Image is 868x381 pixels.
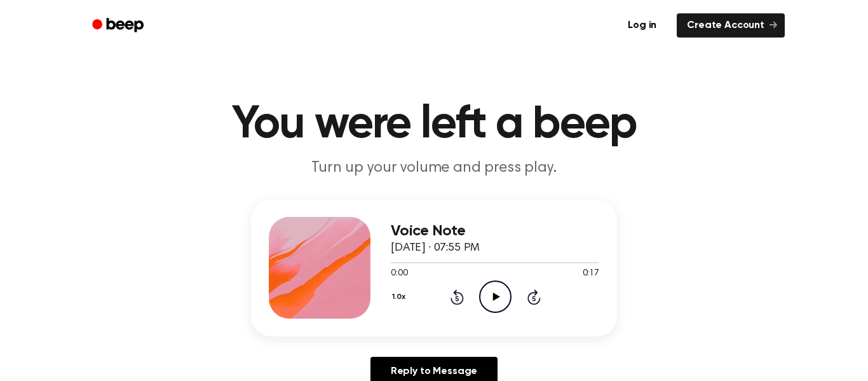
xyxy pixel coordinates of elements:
p: Turn up your volume and press play. [190,158,678,179]
span: 0:00 [391,267,407,281]
a: Log in [615,11,669,40]
span: [DATE] · 07:55 PM [391,242,480,254]
h1: You were left a beep [109,102,759,148]
a: Beep [83,13,155,38]
a: Create Account [677,13,785,38]
span: 0:17 [583,267,599,281]
h3: Voice Note [391,223,599,240]
button: 1.0x [391,286,410,308]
